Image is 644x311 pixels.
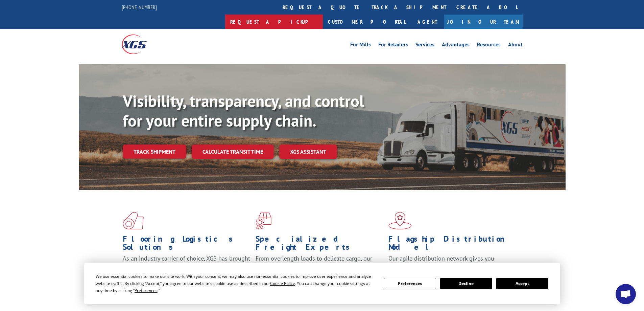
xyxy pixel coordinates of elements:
a: [PHONE_NUMBER] [122,4,157,10]
b: Visibility, transparency, and control for your entire supply chain. [123,90,364,131]
span: Our agile distribution network gives you nationwide inventory management on demand. [388,254,513,270]
img: xgs-icon-total-supply-chain-intelligence-red [123,212,144,229]
a: About [508,42,523,49]
a: XGS ASSISTANT [279,145,337,159]
h1: Specialized Freight Experts [256,235,383,254]
button: Accept [496,278,548,289]
button: Decline [440,278,492,289]
span: Preferences [135,288,158,293]
a: Advantages [442,42,470,49]
button: Preferences [384,278,436,289]
a: Track shipment [123,145,186,159]
h1: Flooring Logistics Solutions [123,235,251,254]
div: Open chat [616,284,636,304]
a: For Retailers [378,42,408,49]
a: Request a pickup [225,15,323,29]
img: xgs-icon-focused-on-flooring-red [256,212,271,229]
h1: Flagship Distribution Model [388,235,516,254]
span: As an industry carrier of choice, XGS has brought innovation and dedication to flooring logistics... [123,254,250,279]
a: Agent [411,15,444,29]
a: Resources [477,42,501,49]
img: xgs-icon-flagship-distribution-model-red [388,212,412,229]
a: Services [415,42,434,49]
div: We use essential cookies to make our site work. With your consent, we may also use non-essential ... [96,273,376,294]
a: Join Our Team [444,15,523,29]
a: Calculate transit time [192,145,274,159]
a: For Mills [350,42,371,49]
div: Cookie Consent Prompt [84,263,560,304]
p: From overlength loads to delicate cargo, our experienced staff knows the best way to move your fr... [256,254,383,285]
a: Customer Portal [323,15,411,29]
span: Cookie Policy [270,281,295,286]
